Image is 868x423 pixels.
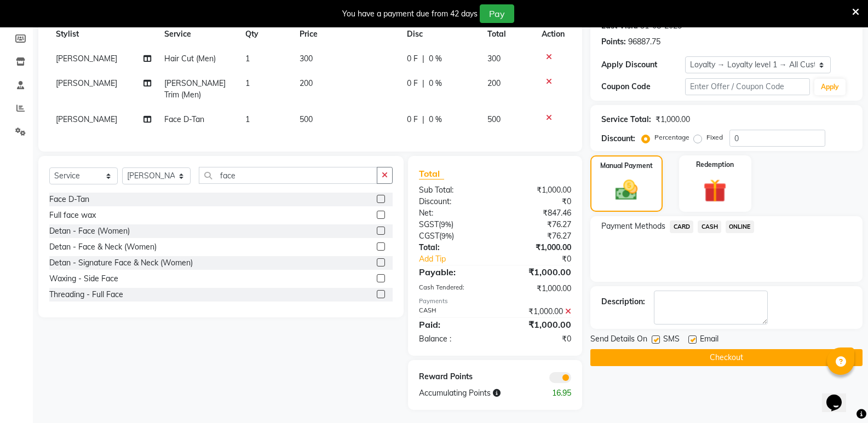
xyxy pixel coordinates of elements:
span: 1 [245,78,250,88]
span: 0 F [407,78,418,89]
span: ONLINE [726,221,754,233]
div: Waxing - Side Face [49,273,118,285]
div: Paid: [411,318,495,331]
iframe: chat widget [822,379,857,412]
label: Percentage [654,132,689,142]
th: Stylist [49,22,158,47]
input: Search or Scan [199,167,377,184]
div: ₹1,000.00 [495,265,579,279]
div: ₹0 [495,333,579,345]
div: 96887.75 [628,36,660,48]
label: Manual Payment [600,161,653,171]
th: Total [481,22,535,47]
button: Checkout [590,349,863,366]
a: Add Tip [411,253,509,265]
span: 300 [300,54,313,63]
span: 0 % [429,114,442,125]
label: Fixed [706,132,723,142]
span: 9% [441,220,451,229]
span: | [422,78,424,89]
button: Apply [814,79,846,95]
span: SMS [663,333,680,347]
span: Send Details On [590,333,647,347]
div: Coupon Code [601,81,685,92]
div: Detan - Signature Face & Neck (Women) [49,257,193,269]
span: SGST [419,219,439,229]
div: Discount: [411,196,495,207]
div: 16.95 [537,387,579,399]
span: 1 [245,114,250,124]
th: Qty [239,22,293,47]
div: Reward Points [411,371,495,383]
div: Discount: [601,133,635,144]
span: 500 [300,114,313,124]
span: [PERSON_NAME] [56,78,117,88]
div: ₹76.27 [495,219,579,230]
label: Redemption [696,160,734,170]
div: Accumulating Points [411,387,537,399]
span: Payment Methods [601,221,665,232]
div: Face D-Tan [49,194,89,205]
span: | [422,53,424,65]
span: Face D-Tan [164,114,204,124]
img: _cash.svg [608,177,645,203]
span: [PERSON_NAME] Trim (Men) [164,78,226,100]
div: ₹1,000.00 [495,184,579,196]
th: Service [158,22,239,47]
div: Cash Tendered: [411,283,495,294]
div: ( ) [411,230,495,242]
span: CARD [670,221,693,233]
span: 0 % [429,53,442,65]
span: 500 [487,114,501,124]
div: Full face wax [49,210,96,221]
span: 300 [487,54,501,63]
span: 200 [300,78,313,88]
div: ₹1,000.00 [495,283,579,294]
div: Description: [601,296,645,308]
button: Pay [480,4,514,23]
span: Total [419,168,444,179]
div: ₹0 [495,196,579,207]
div: Total: [411,242,495,253]
div: Balance : [411,333,495,345]
div: Threading - Full Face [49,289,123,300]
span: Hair Cut (Men) [164,54,216,63]
div: ₹847.46 [495,207,579,219]
input: Enter Offer / Coupon Code [685,78,810,95]
div: ₹1,000.00 [495,242,579,253]
span: | [422,114,424,125]
div: Payable: [411,265,495,279]
span: [PERSON_NAME] [56,54,117,63]
span: 1 [245,54,250,63]
img: _gift.svg [696,176,734,205]
div: Payments [419,297,571,306]
th: Price [293,22,400,47]
div: ₹0 [509,253,579,265]
div: You have a payment due from 42 days [342,8,478,20]
span: 0 F [407,114,418,125]
div: Detan - Face (Women) [49,225,130,237]
th: Disc [400,22,481,47]
div: Points: [601,36,626,48]
div: ₹1,000.00 [495,306,579,317]
div: Sub Total: [411,184,495,196]
span: 200 [487,78,501,88]
span: [PERSON_NAME] [56,114,117,124]
div: ₹1,000.00 [656,114,690,125]
div: Net: [411,207,495,219]
div: ₹1,000.00 [495,318,579,331]
span: 0 F [407,53,418,65]
span: CASH [698,221,721,233]
div: ₹76.27 [495,230,579,242]
div: Service Total: [601,114,651,125]
div: Detan - Face & Neck (Women) [49,241,157,253]
th: Action [535,22,571,47]
div: ( ) [411,219,495,230]
div: Apply Discount [601,59,685,71]
span: 9% [441,231,452,240]
span: CGST [419,231,439,241]
span: Email [700,333,718,347]
span: 0 % [429,78,442,89]
div: CASH [411,306,495,317]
